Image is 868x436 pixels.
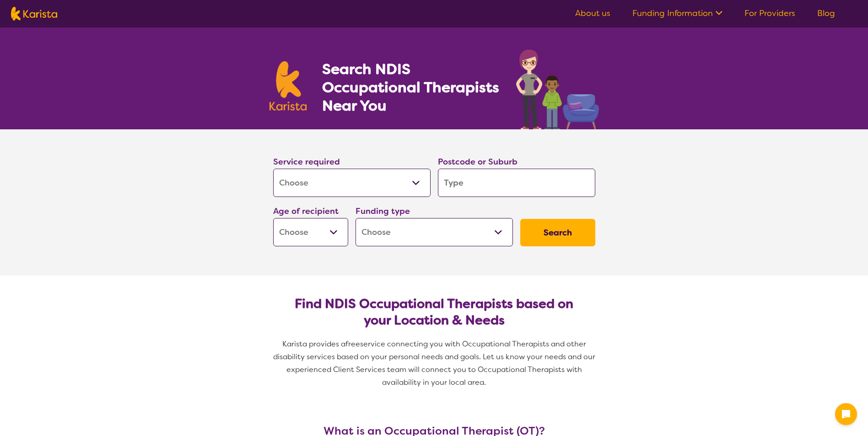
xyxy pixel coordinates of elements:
h1: Search NDIS Occupational Therapists Near You [322,60,500,115]
input: Type [438,169,595,197]
span: Karista provides a [282,339,345,349]
label: Postcode or Suburb [438,156,518,167]
img: occupational-therapy [516,49,599,129]
a: For Providers [744,8,795,19]
label: Age of recipient [273,206,339,217]
button: Search [520,219,595,246]
a: Funding Information [632,8,722,19]
span: service connecting you with Occupational Therapists and other disability services based on your p... [273,339,597,387]
label: Funding type [356,206,410,217]
a: Blog [817,8,835,19]
img: Karista logo [270,61,307,111]
img: Karista logo [11,7,57,21]
a: About us [575,8,610,19]
span: free [345,339,360,349]
label: Service required [273,156,340,167]
h2: Find NDIS Occupational Therapists based on your Location & Needs [280,296,588,329]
